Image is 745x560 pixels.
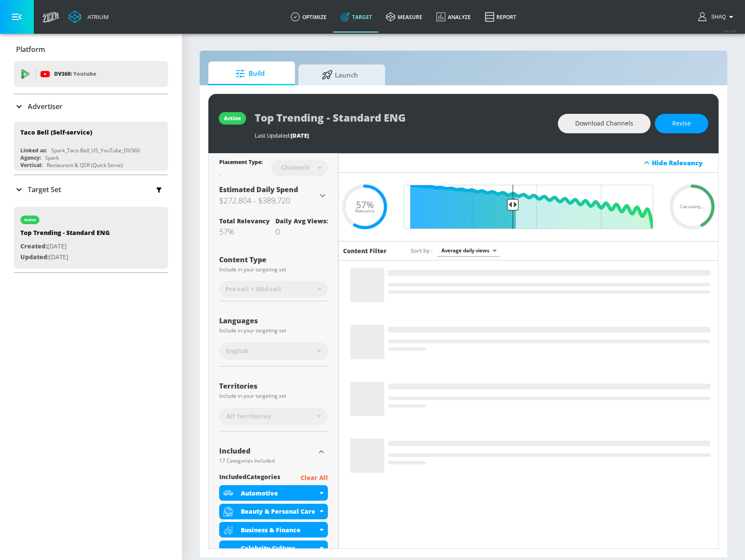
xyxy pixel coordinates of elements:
[355,209,374,213] span: Relevance
[680,205,704,209] span: Calculating...
[14,61,168,87] div: DV360: Youtube
[68,10,109,23] a: Atrium
[698,12,736,22] button: Shaq
[219,458,315,463] div: 17 Categories Included
[334,1,379,32] a: Target
[16,45,45,54] p: Platform
[672,118,691,129] span: Revise
[275,217,328,225] div: Daily Avg Views:
[14,37,168,61] div: Platform
[219,158,262,167] div: Placement Type:
[219,267,328,272] div: Include in your targeting set
[20,154,41,161] div: Agency:
[225,285,281,293] span: Pre-roll + Mid-roll
[429,1,478,32] a: Analyze
[219,317,328,324] div: Languages
[20,252,110,263] p: [DATE]
[20,161,42,169] div: Vertical:
[14,94,168,119] div: Advertiser
[219,447,315,454] div: Included
[217,63,283,84] span: Build
[575,118,633,129] span: Download Channels
[437,245,500,256] div: Average daily views
[20,229,110,241] div: Top Trending - Standard ENG
[224,115,241,122] div: active
[84,13,109,21] div: Atrium
[47,161,123,169] div: Restaurant & QSR (Quick Serve)
[20,253,49,261] span: Updated:
[219,185,328,206] div: Estimated Daily Spend$272,804 - $389,720
[356,200,374,209] span: 57%
[284,1,334,32] a: optimize
[226,347,248,355] span: English
[399,185,658,229] input: Final Threshold
[219,393,328,399] div: Include in your targeting set
[219,194,317,206] h3: $272,804 - $389,720
[219,185,298,194] span: Estimated Daily Spend
[219,522,328,537] div: Business & Finance
[219,328,328,333] div: Include in your targeting set
[277,164,314,171] div: Channels
[411,247,433,254] span: Sort by
[708,14,726,20] span: login as: shaquille.huang@zefr.com
[219,256,328,263] div: Content Type
[655,114,708,133] button: Revise
[219,226,270,237] div: 57%
[241,526,317,534] div: Business & Finance
[307,64,373,85] span: Launch
[558,114,651,133] button: Download Channels
[339,153,718,173] div: Hide Relevancy
[28,102,62,111] p: Advertiser
[14,122,168,171] div: Taco Bell (Self-service)Linked as:Spark_Taco Bell_US_YouTube_DV360Agency:SparkVertical:Restaurant...
[241,544,317,552] div: Celebrity Culture
[226,412,271,421] span: All Territories
[219,504,328,519] div: Beauty & Personal Care
[219,408,328,425] div: All Territories
[724,29,736,33] span: v 4.24.0
[20,242,47,250] span: Created:
[219,342,328,360] div: English
[14,207,168,269] div: activeTop Trending - Standard ENGCreated:[DATE]Updated:[DATE]
[652,158,713,167] div: Hide Relevancy
[219,485,328,501] div: Automotive
[14,175,168,204] div: Target Set
[219,383,328,389] div: Territories
[219,473,280,483] span: included Categories
[301,473,328,483] p: Clear All
[219,217,270,225] div: Total Relevancy
[255,132,549,139] div: Last Updated:
[73,69,96,78] p: Youtube
[51,147,140,154] div: Spark_Taco Bell_US_YouTube_DV360
[20,147,47,154] div: Linked as:
[343,247,387,255] h6: Content Filter
[20,241,110,252] p: [DATE]
[241,489,317,497] div: Automotive
[241,507,317,515] div: Beauty & Personal Care
[291,132,309,139] span: [DATE]
[28,185,61,194] p: Target Set
[219,541,328,556] div: Celebrity Culture
[275,226,328,237] div: 0
[45,154,59,161] div: Spark
[24,218,36,222] div: active
[379,1,429,32] a: measure
[20,128,92,136] div: Taco Bell (Self-service)
[54,69,96,79] p: DV360:
[478,1,523,32] a: Report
